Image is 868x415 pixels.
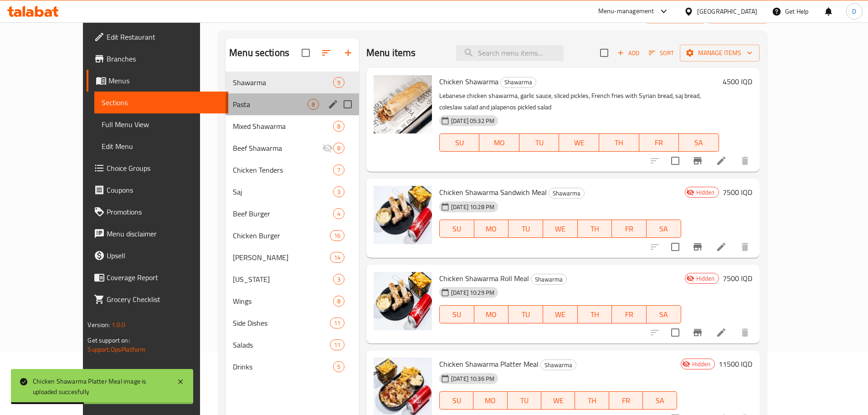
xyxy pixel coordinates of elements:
[366,46,416,60] h2: Menu items
[716,155,727,166] a: Edit menu item
[439,220,474,238] button: SU
[233,318,330,328] span: Side Dishes
[575,391,609,410] button: TH
[616,48,641,58] span: Add
[447,374,498,383] span: [DATE] 10:36 PM
[447,117,498,125] span: [DATE] 05:32 PM
[333,186,344,197] div: items
[107,272,221,283] span: Coverage Report
[107,31,221,42] span: Edit Restaurant
[333,121,344,132] div: items
[107,163,221,174] span: Choice Groups
[87,223,228,245] a: Menu disclaimer
[107,53,221,64] span: Branches
[541,360,576,370] span: Shawarma
[443,308,471,321] span: SU
[226,356,359,378] div: Drinks5
[233,339,330,350] span: Salads
[666,151,685,170] span: Select to update
[102,141,221,152] span: Edit Menu
[578,220,612,238] button: TH
[330,230,344,241] div: items
[508,220,543,238] button: TU
[614,46,643,60] button: Add
[226,137,359,159] div: Beef Shawarma8
[650,308,678,321] span: SA
[543,220,578,238] button: WE
[649,48,674,58] span: Sort
[33,376,168,397] div: Chicken Shawarma Platter Meal image is uploaded succesfully
[94,113,228,135] a: Full Menu View
[643,136,676,149] span: FR
[226,246,359,268] div: [PERSON_NAME]14
[719,358,752,370] h6: 11500 IQD
[547,308,574,321] span: WE
[326,97,340,111] button: edit
[512,222,539,236] span: TU
[102,119,221,130] span: Full Menu View
[107,184,221,195] span: Coupons
[87,179,228,201] a: Coupons
[734,150,756,172] button: delete
[322,143,333,154] svg: Inactive section
[233,230,330,241] span: Chicken Burger
[734,236,756,258] button: delete
[330,341,344,349] span: 11
[87,288,228,310] a: Grocery Checklist
[107,228,221,239] span: Menu disclaimer
[233,143,322,154] span: Beef Shawarma
[616,222,643,236] span: FR
[334,78,344,87] span: 9
[443,222,471,236] span: SU
[852,6,856,16] span: D
[87,343,145,355] a: Support.OpsPlatform
[315,42,337,64] span: Sort sections
[666,237,685,256] span: Select to update
[578,305,612,323] button: TH
[647,220,681,238] button: SA
[563,136,596,149] span: WE
[500,77,536,88] div: Shawarma
[581,308,609,321] span: TH
[447,288,498,297] span: [DATE] 10:29 PM
[233,296,333,307] span: Wings
[107,206,221,217] span: Promotions
[647,305,681,323] button: SA
[519,133,560,152] button: TU
[688,360,714,369] span: Hidden
[439,391,473,410] button: SU
[233,77,333,88] span: Shawarma
[595,43,614,62] span: Select section
[501,77,536,87] span: Shawarma
[439,357,539,371] span: Chicken Shawarma Platter Meal
[87,48,228,70] a: Branches
[439,90,719,113] p: Lebanese chicken shawarma, garlic sauce, sliced pickles, French fries with Syrian bread, saj brea...
[87,266,228,288] a: Coverage Report
[108,75,221,86] span: Menus
[613,394,639,407] span: FR
[479,133,519,152] button: MO
[233,186,333,197] span: Saj
[233,361,333,372] span: Drinks
[687,150,709,172] button: Branch-specific-item
[226,203,359,225] div: Beef Burger4
[643,46,680,60] span: Sort items
[334,166,344,174] span: 7
[512,308,539,321] span: TU
[107,250,221,261] span: Upsell
[226,225,359,246] div: Chicken Burger16
[687,322,709,343] button: Branch-specific-item
[333,361,344,372] div: items
[330,319,344,328] span: 11
[439,133,479,152] button: SU
[545,394,571,407] span: WE
[723,75,752,88] h6: 4500 IQD
[687,236,709,258] button: Branch-specific-item
[612,305,647,323] button: FR
[334,297,344,306] span: 8
[87,319,110,331] span: Version:
[456,45,564,61] input: search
